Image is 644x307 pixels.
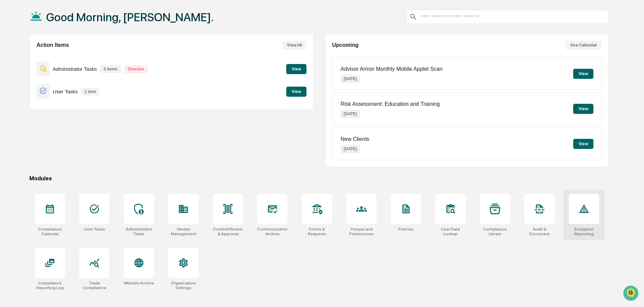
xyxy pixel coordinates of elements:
[573,69,593,79] button: View
[56,138,84,145] span: Attestations
[435,227,466,236] div: User Data Lookup
[257,227,288,236] div: Communications Archive
[341,145,360,153] p: [DATE]
[53,66,97,72] p: Administrator Tasks
[7,103,18,114] img: Tammy Steffen
[524,227,555,236] div: Audit & Document Logs
[282,41,306,50] button: View All
[60,92,74,97] span: [DATE]
[13,138,43,145] span: Preclearance
[56,110,58,115] span: •
[398,227,414,232] div: Policies
[569,227,599,236] div: Exception Reporting
[48,167,82,172] a: Powered byPylon
[573,139,593,149] button: View
[124,281,154,285] div: Website Archive
[56,92,58,97] span: •
[286,64,306,74] button: View
[35,281,65,290] div: Compliance Reporting Log
[115,54,123,62] button: Start new chat
[53,89,78,94] p: User Tasks
[49,139,54,144] div: 🗄️
[168,281,199,290] div: Organization Settings
[302,227,332,236] div: Forms & Requests
[13,151,42,157] span: Data Lookup
[341,101,440,107] p: Risk Assessment: Education and Training
[7,75,45,80] div: Past conversations
[341,75,360,83] p: [DATE]
[124,65,148,73] p: Overdue
[46,10,214,24] h1: Good Morning, [PERSON_NAME].
[341,66,442,72] p: Advisor Armor Monthly Mobile Applet Scan
[67,167,82,172] span: Pylon
[60,110,74,115] span: [DATE]
[7,14,123,25] p: How can we help?
[7,139,12,144] div: 🖐️
[168,227,199,236] div: Vendor Management
[4,148,45,160] a: 🔎Data Lookup
[7,151,12,157] div: 🔎
[341,110,360,118] p: [DATE]
[286,88,306,94] a: View
[79,281,110,290] div: Trade Compliance
[81,88,100,95] p: 1 item
[21,110,55,115] span: [PERSON_NAME]
[213,227,243,236] div: Content Review & Approval
[286,87,306,97] button: View
[46,135,86,147] a: 🗄️Attestations
[30,58,93,64] div: We're available if you need us!
[480,227,510,236] div: Compliance Library
[573,104,593,114] button: View
[4,135,46,147] a: 🖐️Preclearance
[332,42,358,48] h2: Upcoming
[565,41,602,50] button: See Calendar
[21,92,55,97] span: [PERSON_NAME]
[84,227,105,232] div: User Tasks
[341,136,369,142] p: New Clients
[100,65,121,73] p: 2 items
[622,285,641,303] iframe: Open customer support
[7,85,18,96] img: Tammy Steffen
[124,227,154,236] div: Administrator Tasks
[7,52,19,64] img: 1746055101610-c473b297-6a78-478c-a979-82029cc54cd1
[286,65,306,72] a: View
[105,73,123,82] button: See all
[29,175,609,182] div: Modules
[346,227,377,236] div: People and Permissions
[14,52,26,64] img: 8933085812038_c878075ebb4cc5468115_72.jpg
[36,42,69,48] h2: Action Items
[35,227,65,236] div: Compliance Calendar
[30,52,111,58] div: Start new chat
